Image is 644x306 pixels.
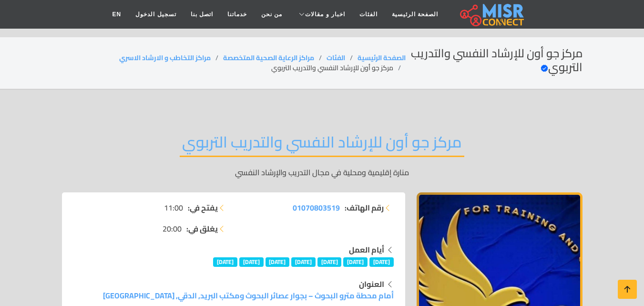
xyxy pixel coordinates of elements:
[345,202,384,213] strong: رقم الهاتف:
[128,5,183,23] a: تسجيل الدخول
[293,202,340,213] a: 01070803519
[327,52,345,64] a: الفئات
[541,64,548,72] svg: Verified account
[460,2,524,26] img: main.misr_connect
[352,5,385,23] a: الفئات
[317,257,342,267] span: [DATE]
[164,202,183,213] span: 11:00
[358,52,406,64] a: الصفحة الرئيسية
[349,243,384,257] strong: أيام العمل
[289,5,352,23] a: اخبار و مقالات
[223,52,314,64] a: مراكز الرعاية الصحية المتخصصة
[119,52,211,64] a: مراكز التخاطب و الارشاد الاسري
[406,47,582,74] h2: مركز جو أون للإرشاد النفسي والتدريب التربوي
[184,5,220,23] a: اتصل بنا
[62,167,583,178] p: منارة إقليمية ومحلية في مجال التدريب والإرشاد النفسي
[291,257,316,267] span: [DATE]
[293,200,340,215] span: 01070803519
[239,257,264,267] span: [DATE]
[343,257,368,267] span: [DATE]
[186,223,218,234] strong: يغلق في:
[385,5,445,23] a: الصفحة الرئيسية
[359,277,384,291] strong: العنوان
[180,133,464,157] h2: مركز جو أون للإرشاد النفسي والتدريب التربوي
[305,10,345,19] span: اخبار و مقالات
[369,257,394,267] span: [DATE]
[254,5,289,23] a: من نحن
[266,257,290,267] span: [DATE]
[105,5,129,23] a: EN
[163,223,182,234] span: 20:00
[271,63,406,73] li: مركز جو أون للإرشاد النفسي والتدريب التربوي
[220,5,254,23] a: خدماتنا
[213,257,237,267] span: [DATE]
[188,202,218,213] strong: يفتح في:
